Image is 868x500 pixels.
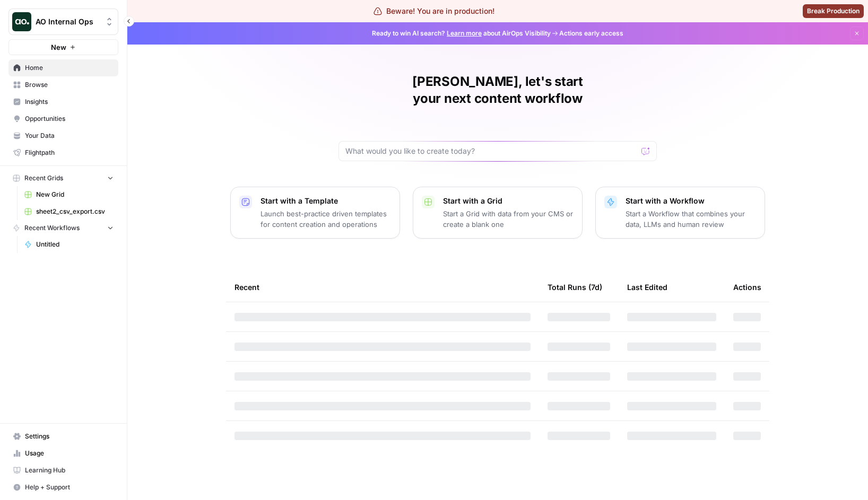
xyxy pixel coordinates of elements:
[36,190,114,199] span: New Grid
[374,6,494,16] div: Beware! You are in production!
[807,6,860,16] span: Break Production
[235,273,531,302] div: Recent
[8,8,118,35] button: Workspace: AO Internal Ops
[8,127,118,144] a: Your Data
[345,146,637,156] input: What would you like to create today?
[595,187,765,239] button: Start with a WorkflowStart a Workflow that combines your data, LLMs and human review
[8,93,118,110] a: Insights
[443,208,574,230] p: Start a Grid with data from your CMS or create a blank one
[25,466,114,475] span: Learning Hub
[24,173,63,183] span: Recent Grids
[8,220,118,236] button: Recent Workflows
[25,449,114,458] span: Usage
[338,73,657,107] h1: [PERSON_NAME], let's start your next content workflow
[8,144,118,161] a: Flightpath
[372,29,551,38] span: Ready to win AI search? about AirOps Visibility
[20,186,118,203] a: New Grid
[25,114,114,124] span: Opportunities
[12,12,31,31] img: AO Internal Ops Logo
[8,170,118,186] button: Recent Grids
[627,273,667,302] div: Last Edited
[413,187,583,239] button: Start with a GridStart a Grid with data from your CMS or create a blank one
[25,97,114,107] span: Insights
[51,42,66,52] span: New
[261,208,391,230] p: Launch best-practice driven templates for content creation and operations
[626,208,756,230] p: Start a Workflow that combines your data, LLMs and human review
[25,148,114,157] span: Flightpath
[8,76,118,93] a: Browse
[803,4,864,18] button: Break Production
[8,445,118,462] a: Usage
[25,432,114,441] span: Settings
[20,203,118,220] a: sheet2_csv_export.csv
[8,479,118,496] button: Help + Support
[25,63,114,73] span: Home
[25,483,114,492] span: Help + Support
[559,29,623,38] span: Actions early access
[8,462,118,479] a: Learning Hub
[36,240,114,249] span: Untitled
[24,223,80,233] span: Recent Workflows
[8,39,118,55] button: New
[36,207,114,216] span: sheet2_csv_export.csv
[25,80,114,90] span: Browse
[36,16,100,27] span: AO Internal Ops
[447,29,482,37] a: Learn more
[626,196,756,206] p: Start with a Workflow
[25,131,114,141] span: Your Data
[733,273,761,302] div: Actions
[261,196,391,206] p: Start with a Template
[548,273,602,302] div: Total Runs (7d)
[230,187,400,239] button: Start with a TemplateLaunch best-practice driven templates for content creation and operations
[8,428,118,445] a: Settings
[8,110,118,127] a: Opportunities
[8,59,118,76] a: Home
[20,236,118,253] a: Untitled
[443,196,574,206] p: Start with a Grid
